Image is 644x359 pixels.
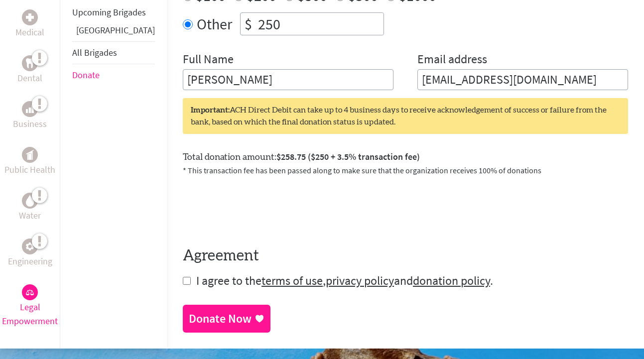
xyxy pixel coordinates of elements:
img: Public Health [26,150,34,160]
h4: Agreement [183,247,628,265]
div: Dental [22,55,38,71]
a: Donate [72,69,100,81]
span: I agree to the , and . [196,273,493,288]
a: [GEOGRAPHIC_DATA] [76,24,155,36]
input: Enter Full Name [183,69,393,90]
a: terms of use [261,273,323,288]
p: Dental [17,71,42,85]
a: Legal EmpowermentLegal Empowerment [2,284,58,328]
img: Medical [26,13,34,21]
div: ACH Direct Debit can take up to 4 business days to receive acknowledgement of success or failure ... [183,98,628,134]
p: * This transaction fee has been passed along to make sure that the organization receives 100% of ... [183,164,628,176]
p: Medical [15,25,44,39]
p: Business [13,117,47,131]
a: donation policy [413,273,490,288]
a: Upcoming Brigades [72,6,146,18]
span: $258.75 ($250 + 3.5% transaction fee) [276,151,420,162]
div: Business [22,101,38,117]
p: Legal Empowerment [2,300,58,328]
iframe: reCAPTCHA [183,188,334,227]
a: Donate Now [183,305,270,333]
label: Total donation amount: [183,150,420,164]
a: WaterWater [19,193,41,223]
a: privacy policy [326,273,394,288]
img: Dental [26,59,34,68]
div: Medical [22,9,38,25]
li: Donate [72,64,155,86]
a: DentalDental [17,55,42,85]
input: Your Email [417,69,628,90]
a: MedicalMedical [15,9,44,39]
div: $ [241,13,256,35]
a: Public HealthPublic Health [4,147,55,177]
p: Water [19,209,41,223]
label: Full Name [183,51,234,69]
a: EngineeringEngineering [8,239,52,268]
p: Engineering [8,254,52,268]
div: Legal Empowerment [22,284,38,300]
label: Other [197,12,232,35]
div: Engineering [22,239,38,254]
div: Donate Now [189,311,252,327]
li: Greece [72,23,155,41]
li: Upcoming Brigades [72,1,155,23]
div: Public Health [22,147,38,163]
a: All Brigades [72,47,117,58]
p: Public Health [4,163,55,177]
label: Email address [417,51,487,69]
img: Business [26,105,34,113]
img: Legal Empowerment [26,289,34,295]
a: BusinessBusiness [13,101,47,131]
strong: Important: [191,106,230,114]
div: Water [22,193,38,209]
img: Engineering [26,242,34,250]
input: Enter Amount [256,13,384,35]
img: Water [26,195,34,207]
li: All Brigades [72,41,155,64]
